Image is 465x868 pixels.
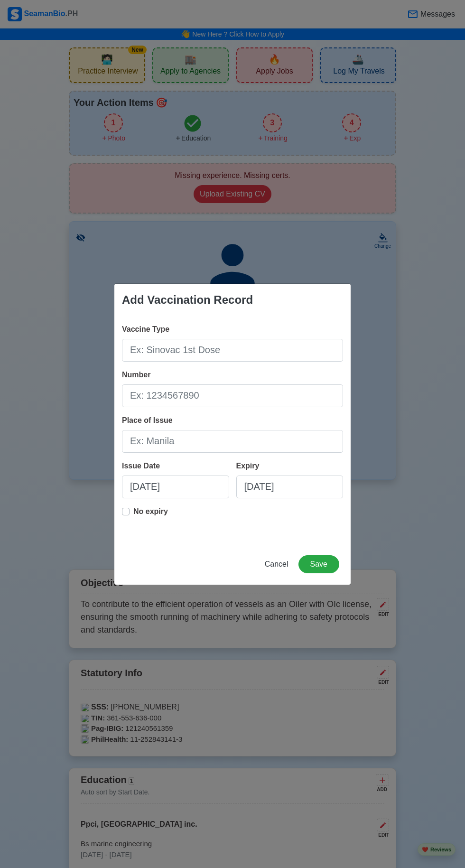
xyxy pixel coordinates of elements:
p: No expiry [133,506,168,517]
input: Ex: Sinovac 1st Dose [122,339,343,362]
div: Add Vaccination Record [122,291,253,308]
input: Ex: 1234567890 [122,384,343,407]
button: Save [298,555,339,573]
input: Ex: Manila [122,430,343,453]
span: Cancel [265,560,288,568]
div: Expiry [236,460,263,472]
button: Cancel [259,555,295,573]
span: Number [122,371,150,379]
div: Issue Date [122,460,164,472]
span: Place of Issue [122,416,173,424]
span: Vaccine Type [122,325,169,333]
